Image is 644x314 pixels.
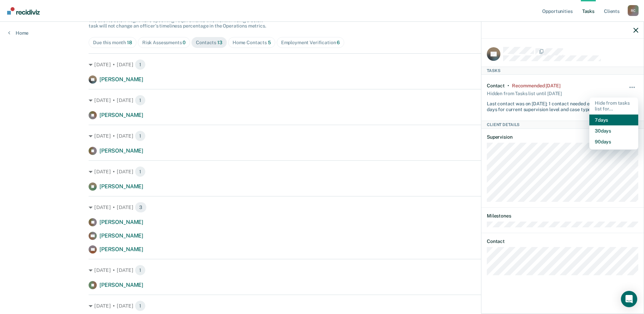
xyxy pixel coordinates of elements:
div: [DATE] • [DATE] [89,202,555,213]
span: [PERSON_NAME] [99,232,143,239]
button: 30 days [589,125,638,136]
span: 1 [135,59,146,70]
span: 5 [268,40,271,45]
span: [PERSON_NAME] [99,219,143,225]
span: 13 [217,40,222,45]
div: Open Intercom Messenger [621,291,637,307]
div: Hide from tasks list for... [589,98,638,115]
div: [DATE] • [DATE] [89,300,555,311]
span: [PERSON_NAME] [99,147,143,154]
div: Hidden from Tasks list until [DATE] [487,89,562,98]
div: Tasks [481,67,644,75]
div: Due this month [93,40,132,46]
span: 1 [135,130,146,141]
button: Profile dropdown button [628,5,639,16]
div: Last contact was on [DATE]; 1 contact needed every 15 days for current supervision level and case... [487,98,613,112]
div: Contact [487,83,505,89]
div: Risk Assessments [142,40,186,46]
span: The clients below might have upcoming requirements this month. Hiding a below task will not chang... [89,18,266,29]
span: 18 [127,40,132,45]
span: [PERSON_NAME] [99,183,143,190]
span: [PERSON_NAME] [99,282,143,288]
div: [DATE] • [DATE] [89,166,555,177]
span: [PERSON_NAME] [99,112,143,118]
div: Client Details [481,121,644,129]
a: Home [8,30,29,36]
button: 7 days [589,115,638,125]
div: [DATE] • [DATE] [89,59,555,70]
div: [DATE] • [DATE] [89,265,555,276]
dt: Milestones [487,213,638,219]
span: 3 [135,202,147,213]
button: 90 days [589,136,638,147]
span: [PERSON_NAME] [99,76,143,83]
div: Home Contacts [233,40,271,46]
div: • [508,83,509,89]
span: 1 [135,95,146,106]
span: 0 [183,40,186,45]
span: [PERSON_NAME] [99,246,143,252]
div: [DATE] • [DATE] [89,130,555,141]
span: 1 [135,300,146,311]
div: R C [628,5,639,16]
dt: Contact [487,239,638,244]
dt: Supervision [487,134,638,140]
span: 1 [135,166,146,177]
span: 6 [337,40,340,45]
img: Recidiviz [7,7,40,15]
div: Employment Verification [281,40,340,46]
span: 1 [135,265,146,276]
div: Recommended 20 days ago [512,83,560,89]
div: [DATE] • [DATE] [89,95,555,106]
div: Contacts [196,40,222,46]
